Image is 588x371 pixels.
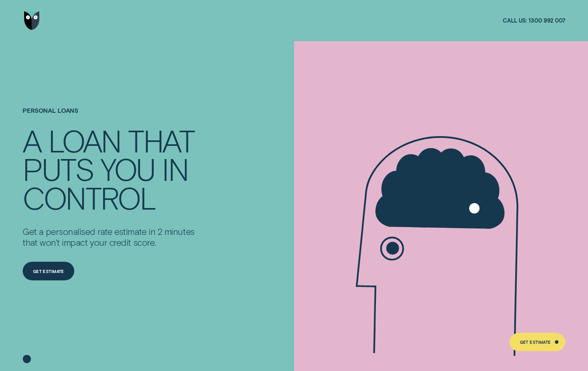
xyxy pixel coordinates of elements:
[503,17,527,24] span: Call us:
[509,333,565,352] a: Get Estimate
[23,183,155,212] div: CONTROL
[23,226,201,248] p: Get a personalised rate estimate in 2 minutes that won't impact your credit score.
[23,126,41,155] div: A
[48,126,121,155] div: LOAN
[23,107,201,126] h1: Personal Loans
[100,154,154,183] div: YOU
[23,126,201,212] h4: A LOAN THAT PUTS YOU IN CONTROL
[24,11,40,30] img: Wisr
[528,17,565,24] span: 1300 992 007
[162,154,188,183] div: IN
[23,154,93,183] div: PUTS
[23,262,74,280] a: Get Estimate
[128,126,194,155] div: THAT
[503,17,565,24] a: Call us:1300 992 007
